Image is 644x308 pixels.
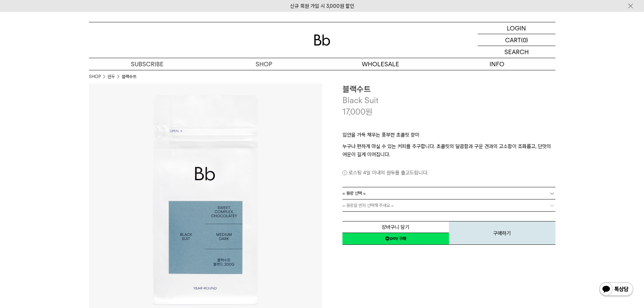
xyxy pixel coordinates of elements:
[108,73,115,80] a: 원두
[342,142,555,159] p: 누구나 편하게 마실 수 있는 커피를 추구합니다. 초콜릿의 달콤함과 구운 견과의 고소함이 조화롭고, 단맛의 여운이 길게 이어집니다.
[342,187,366,199] span: = 용량 선택 =
[478,34,555,46] a: CART (0)
[504,46,529,58] p: SEARCH
[342,221,449,233] button: 장바구니 담기
[314,34,330,46] img: 로고
[342,84,555,95] h3: 블랙수트
[505,34,521,46] p: CART
[342,131,555,142] p: 입안을 가득 채우는 풍부한 초콜릿 향미
[342,199,394,211] span: = 용량을 먼저 선택해 주세요 =
[89,58,206,70] a: SUBSCRIBE
[342,233,449,245] a: 새창
[322,58,439,70] p: WHOLESALE
[342,169,555,177] p: 로스팅 4일 이내의 원두를 출고드립니다.
[439,58,555,70] p: INFO
[599,282,634,298] img: 카카오톡 채널 1:1 채팅 버튼
[342,106,373,118] p: 17,000
[478,22,555,34] a: LOGIN
[122,73,137,80] li: 블랙수트
[290,3,354,9] a: 신규 회원 가입 시 3,000원 할인
[507,22,526,34] p: LOGIN
[365,107,373,117] span: 원
[449,221,555,245] button: 구매하기
[521,34,528,46] p: (0)
[342,95,555,106] p: Black Suit
[206,58,322,70] a: SHOP
[89,73,101,80] a: SHOP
